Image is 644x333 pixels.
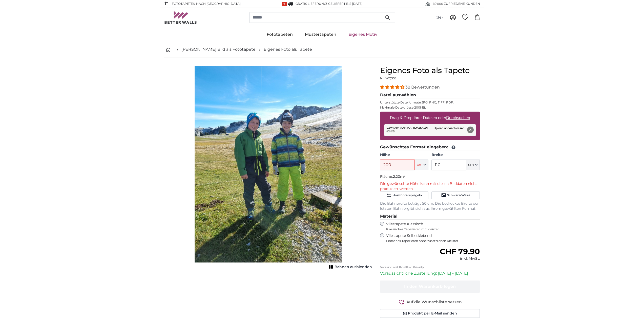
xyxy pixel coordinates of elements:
button: Produkt per E-Mail senden [380,309,480,318]
span: Einfaches Tapezieren ohne zusätzlichen Kleister [386,239,480,243]
div: inkl. MwSt. [440,256,480,261]
span: 38 Bewertungen [405,85,440,90]
p: Versand mit PostPac Priority [380,265,480,269]
span: Klassisches Tapezieren mit Kleister [386,227,476,231]
div: 1 of 1 [164,66,372,269]
img: Schweiz [282,2,287,6]
p: Voraussichtliche Zustellung: [DATE] - [DATE] [380,270,480,276]
button: Schwarz-Weiss [431,191,480,199]
button: Horizontal spiegeln [380,191,428,199]
span: 60'000 ZUFRIEDENE KUNDEN [433,2,480,6]
button: In den Warenkorb legen [380,281,480,293]
button: Auf die Wunschliste setzen [380,299,480,305]
span: Fototapeten nach [GEOGRAPHIC_DATA] [172,2,241,6]
span: Bahnen ausblenden [335,265,372,270]
span: CHF 79.90 [440,247,480,256]
label: Breite [431,152,480,157]
label: Drag & Drop Ihrer Dateien oder [388,113,472,123]
button: (de) [431,13,447,22]
span: cm [417,162,423,167]
a: Eigenes Motiv [342,28,383,41]
img: Betterwalls [164,11,197,24]
label: Vliestapete Klassisch [386,222,476,231]
span: 2.20m² [393,174,405,179]
nav: breadcrumbs [164,41,480,58]
button: cm [415,160,428,170]
span: Schwarz-Weiss [447,193,470,197]
legend: Gewünschtes Format eingeben: [380,144,480,150]
span: In den Warenkorb legen [404,284,456,289]
label: Vliestapete Selbstklebend [386,233,480,243]
p: Unterstützte Dateiformate JPG, PNG, TIFF, PDF. [380,100,480,104]
button: cm [466,160,480,170]
p: Fläche: [380,174,480,179]
span: Horizontal spiegeln [392,193,422,197]
label: Höhe [380,152,428,157]
a: [PERSON_NAME] Bild als Fototapete [181,46,256,52]
p: Maximale Dateigrösse 200MB. [380,106,480,110]
a: Eigenes Foto als Tapete [264,46,312,52]
span: - [327,2,363,6]
span: GRATIS Lieferung! [296,2,327,6]
a: Fototapeten [261,28,299,41]
p: Die gewünschte Höhe kann mit diesen Bilddaten nicht produziert werden. [380,181,480,191]
legend: Datei auswählen [380,92,480,98]
p: Die Bahnbreite beträgt 50 cm. Die bedruckte Breite der letzten Bahn ergibt sich aus Ihrem gewählt... [380,201,480,211]
span: Nr. WQ553 [380,76,397,80]
button: Bahnen ausblenden [327,264,372,271]
span: cm [468,162,474,167]
span: 4.34 stars [380,85,405,90]
h1: Eigenes Foto als Tapete [380,66,480,75]
a: Mustertapeten [299,28,342,41]
legend: Material [380,213,480,220]
span: Geliefert bis [DATE] [328,2,363,6]
span: Auf die Wunschliste setzen [406,299,462,305]
u: Durchsuchen [446,116,470,120]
